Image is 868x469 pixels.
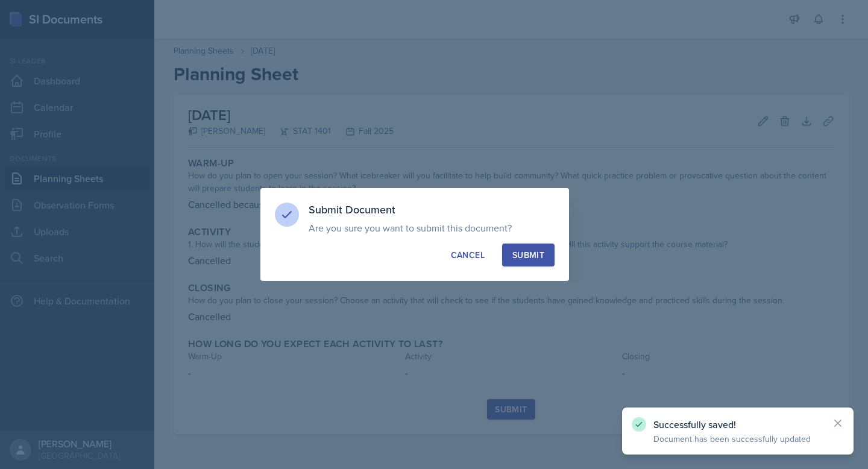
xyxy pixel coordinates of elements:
h3: Submit Document [309,203,555,217]
p: Are you sure you want to submit this document? [309,222,555,234]
div: Cancel [451,249,485,261]
div: Submit [512,249,544,261]
p: Document has been successfully updated [653,433,822,445]
button: Cancel [441,244,495,266]
button: Submit [502,244,555,266]
p: Successfully saved! [653,418,822,430]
